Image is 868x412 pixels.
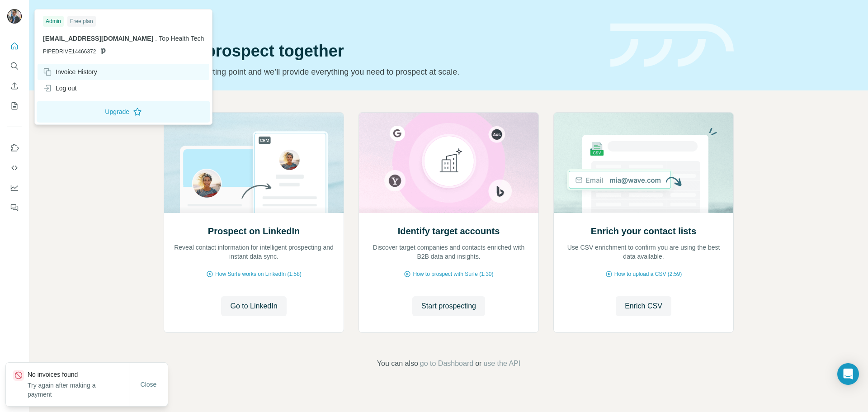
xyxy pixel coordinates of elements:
button: Enrich CSV [7,78,22,94]
button: Use Surfe API [7,160,22,176]
span: PIPEDRIVE14466372 [43,47,96,56]
span: How Surfe works on LinkedIn (1:58) [215,270,302,278]
div: Open Intercom Messenger [837,363,859,385]
h2: Identify target accounts [398,225,500,237]
img: Prospect on LinkedIn [164,113,344,213]
span: You can also [377,358,418,369]
h2: Prospect on LinkedIn [208,225,300,237]
button: Feedback [7,199,22,216]
button: Upgrade [37,101,210,123]
span: How to prospect with Surfe (1:30) [413,270,493,278]
p: Discover target companies and contacts enriched with B2B data and insights. [368,243,529,261]
span: Top Health Tech [159,35,204,42]
p: Use CSV enrichment to confirm you are using the best data available. [563,243,724,261]
img: Avatar [7,9,22,24]
button: Search [7,58,22,74]
span: Close [141,380,157,389]
span: Start prospecting [421,301,476,312]
button: use the API [483,358,520,369]
span: . [155,35,157,42]
span: Enrich CSV [625,301,662,312]
button: Go to LinkedIn [221,296,286,316]
button: Start prospecting [412,296,485,316]
button: Close [134,376,163,393]
img: banner [610,24,734,67]
p: Try again after making a payment [28,381,129,399]
button: go to Dashboard [420,358,473,369]
p: No invoices found [28,370,129,379]
div: Quick start [164,17,599,26]
img: Identify target accounts [359,113,539,213]
div: Admin [43,16,64,27]
span: How to upload a CSV (2:59) [614,270,682,278]
button: Use Surfe on LinkedIn [7,140,22,156]
div: Invoice History [43,67,97,76]
button: Quick start [7,38,22,54]
h1: Let’s prospect together [164,42,599,60]
p: Pick your starting point and we’ll provide everything you need to prospect at scale. [164,66,599,78]
span: [EMAIL_ADDRESS][DOMAIN_NAME] [43,35,153,42]
img: Enrich your contact lists [553,113,734,213]
button: My lists [7,98,22,114]
div: Log out [43,84,77,93]
p: Reveal contact information for intelligent prospecting and instant data sync. [173,243,335,261]
span: or [475,358,481,369]
button: Dashboard [7,180,22,196]
span: Go to LinkedIn [230,301,277,312]
div: Free plan [67,16,96,27]
h2: Enrich your contact lists [591,225,696,237]
button: Enrich CSV [616,296,671,316]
